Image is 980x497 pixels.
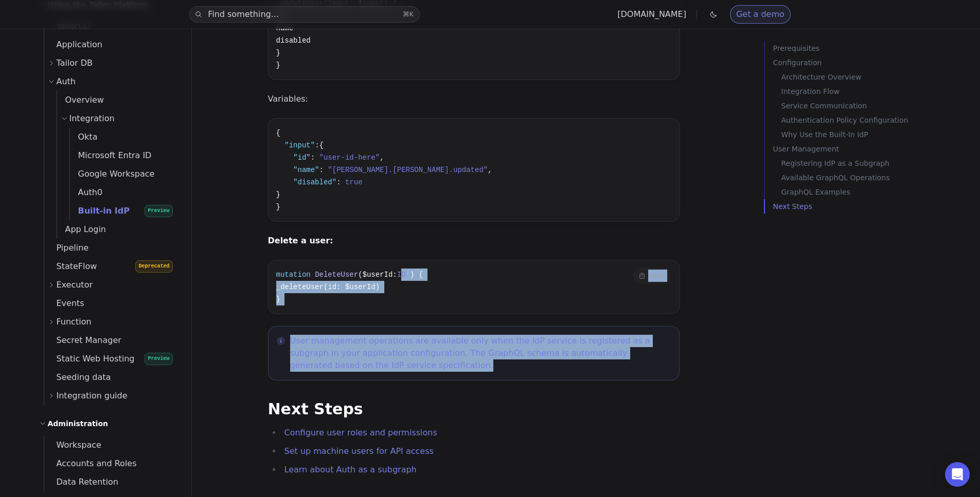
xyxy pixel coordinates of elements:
a: Next Steps [773,199,949,214]
span: "[PERSON_NAME].[PERSON_NAME].updated" [328,166,488,174]
a: Why Use the Built-In IdP [781,127,949,142]
span: true [345,178,363,186]
span: disabled [276,36,311,45]
a: Available GraphQL Operations [781,170,949,185]
span: : [336,178,341,186]
p: User management operations are available only when the IdP service is registered as a subgraph in... [290,335,671,372]
a: StateFlowDeprecated [44,257,179,276]
a: Okta [70,128,179,146]
kbd: K [409,10,414,18]
a: Prerequisites [773,41,949,55]
a: Configuration [773,55,949,70]
a: Next Steps [268,400,363,418]
span: StateFlow [44,261,97,271]
a: Built-in IdPPreview [70,202,179,220]
span: "disabled" [293,178,336,186]
span: { [319,141,324,149]
h2: Administration [48,417,108,430]
span: } [276,295,280,303]
a: Microsoft Entra ID [70,146,179,165]
span: Preview [145,205,172,217]
span: : [311,154,315,162]
button: Copy [633,267,671,284]
span: } [276,203,280,211]
p: User Management [773,142,949,156]
a: Data Retention [44,473,179,491]
a: Configure user roles and permissions [284,428,437,437]
span: Accounts and Roles [44,458,137,468]
span: Application [44,40,102,49]
a: Registering IdP as a Subgraph [781,156,949,170]
a: GraphQL Examples [781,185,949,199]
a: Service Communication [781,99,949,113]
span: Microsoft Entra ID [70,150,152,160]
a: Accounts and Roles [44,454,179,473]
button: Find something...⌘K [189,6,420,23]
span: App Login [57,224,106,234]
span: Deprecated [135,260,172,273]
a: Google Workspace [70,165,179,183]
button: Toggle dark mode [707,8,720,21]
p: Variables: [268,92,680,106]
span: "input" [284,141,315,149]
a: Authentication Policy Configuration [781,113,949,127]
span: DeleteUser [315,271,358,279]
a: Overview [57,91,179,109]
span: Built-in IdP [70,206,130,216]
span: ) { [410,271,423,279]
span: _deleteUser(id: $userId) [276,283,380,291]
a: Workspace [44,436,179,454]
a: Application [44,35,179,54]
span: : [319,166,324,174]
span: Okta [70,132,98,142]
a: Seeding data [44,368,179,387]
a: Set up machine users for API access [284,446,434,456]
span: } [276,190,280,199]
a: Learn about Auth as a subgraph [284,465,417,474]
span: Tailor DB [57,56,93,70]
a: Secret Manager [44,331,179,350]
span: Auth [57,74,76,89]
a: Auth0 [70,183,179,202]
span: } [276,49,280,57]
a: Pipeline [44,239,179,257]
kbd: ⌘ [403,10,409,18]
span: Preview [145,353,172,365]
a: Architecture Overview [781,70,949,84]
span: ! [406,271,410,279]
span: "user-id-here" [319,154,380,162]
a: Static Web HostingPreview [44,350,179,368]
span: Function [57,315,92,329]
a: Events [44,294,179,313]
span: : [315,141,319,149]
span: Auth0 [70,187,103,197]
span: Workspace [44,440,101,450]
span: Integration [69,111,115,126]
span: Executor [57,278,93,292]
span: mutation [276,271,311,279]
span: Overview [57,95,104,105]
strong: Delete a user: [268,236,333,245]
a: App Login [57,220,179,239]
a: Integration Flow [781,84,949,99]
span: Secret Manager [44,335,121,345]
span: "id" [293,154,311,162]
span: Integration guide [57,389,128,403]
span: Pipeline [44,243,89,253]
span: ($userId: [358,271,397,279]
a: [DOMAIN_NAME] [617,9,686,19]
span: , [488,166,492,174]
span: "name" [293,166,319,174]
a: Get a demo [730,5,791,24]
span: Events [44,298,84,308]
